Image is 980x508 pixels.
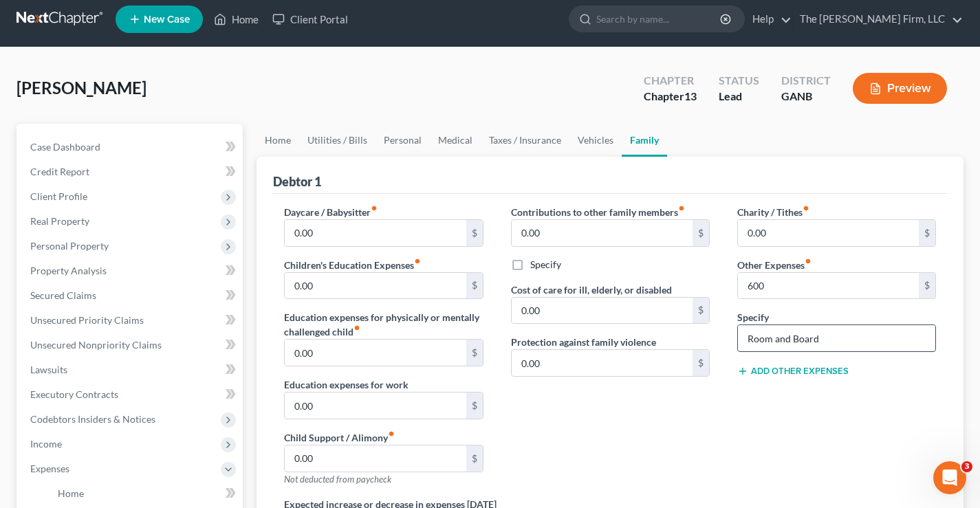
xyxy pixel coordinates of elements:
div: $ [466,220,483,246]
a: Help [745,7,792,32]
label: Protection against family violence [511,335,656,349]
i: fiber_manual_record [414,258,421,265]
div: $ [466,273,483,299]
span: 3 [961,461,972,472]
label: Education expenses for physically or mentally challenged child [284,310,483,339]
span: Lawsuits [30,364,67,375]
a: Medical [430,124,481,157]
a: Taxes / Insurance [481,124,569,157]
label: Charity / Tithes [737,205,809,219]
span: Not deducted from paycheck [284,474,391,485]
button: Add Other Expenses [737,366,849,377]
span: Secured Claims [30,289,96,301]
input: -- [738,273,919,299]
span: Home [58,487,84,499]
i: fiber_manual_record [371,205,378,212]
div: GANB [781,89,831,104]
span: 13 [684,89,697,102]
i: fiber_manual_record [388,430,395,437]
div: $ [466,445,483,472]
label: Daycare / Babysitter [284,205,378,219]
span: Personal Property [30,240,109,252]
div: $ [693,298,709,324]
a: Family [622,124,667,157]
label: Children's Education Expenses [284,258,421,272]
span: Property Analysis [30,265,107,276]
a: Secured Claims [19,283,243,308]
span: Executory Contracts [30,388,118,400]
input: -- [512,298,693,324]
div: Status [719,73,759,89]
div: $ [919,220,935,246]
div: Chapter [644,89,697,104]
label: Education expenses for work [284,377,409,392]
a: Credit Report [19,159,243,184]
input: -- [285,393,466,419]
a: Unsecured Priority Claims [19,308,243,333]
span: Codebtors Insiders & Notices [30,413,155,425]
span: Credit Report [30,166,89,177]
i: fiber_manual_record [803,205,809,212]
a: Vehicles [569,124,622,157]
span: Real Property [30,215,89,227]
i: fiber_manual_record [353,324,360,331]
i: fiber_manual_record [805,258,812,265]
a: Unsecured Nonpriority Claims [19,333,243,357]
label: Cost of care for ill, elderly, or disabled [511,283,672,297]
input: Specify... [738,325,935,351]
div: Debtor 1 [273,173,321,190]
div: $ [693,220,709,246]
label: Other Expenses [737,258,812,272]
input: -- [512,350,693,376]
input: -- [285,445,466,472]
div: Chapter [644,73,697,89]
label: Child Support / Alimony [284,430,395,445]
a: Utilities / Bills [299,124,375,157]
i: fiber_manual_record [678,205,685,212]
a: Home [207,7,265,32]
label: Contributions to other family members [511,205,685,219]
a: Property Analysis [19,258,243,283]
span: [PERSON_NAME] [17,78,146,98]
input: Search by name... [596,6,722,32]
iframe: Intercom live chat [933,461,966,494]
span: Unsecured Priority Claims [30,314,144,326]
a: Case Dashboard [19,135,243,159]
a: Lawsuits [19,357,243,382]
button: Preview [853,73,947,104]
span: Income [30,438,62,450]
div: $ [693,350,709,376]
label: Specify [737,310,769,324]
input: -- [738,220,919,246]
input: -- [285,340,466,366]
div: $ [466,340,483,366]
a: Personal [375,124,430,157]
input: -- [285,220,466,246]
input: -- [512,220,693,246]
a: The [PERSON_NAME] Firm, LLC [793,7,963,32]
span: Case Dashboard [30,141,100,153]
div: $ [919,273,935,299]
span: New Case [144,14,190,25]
span: Expenses [30,463,69,474]
div: District [781,73,831,89]
span: Client Profile [30,190,87,202]
a: Client Portal [265,7,355,32]
div: $ [466,393,483,419]
a: Home [47,481,243,506]
div: Lead [719,89,759,104]
span: Unsecured Nonpriority Claims [30,339,162,351]
a: Executory Contracts [19,382,243,407]
a: Home [257,124,299,157]
label: Specify [530,258,561,272]
input: -- [285,273,466,299]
